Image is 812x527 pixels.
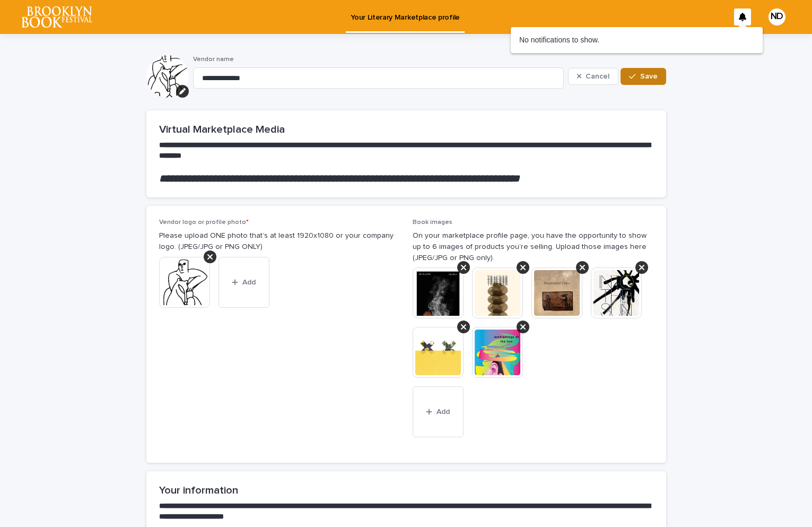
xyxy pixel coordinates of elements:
h2: Your information [159,484,653,497]
p: No notifications to show. [519,36,754,45]
button: Add [219,257,269,308]
button: Add [413,386,464,437]
span: Save [640,73,658,80]
p: Please upload ONE photo that’s at least 1920x1080 or your company logo. (JPEG/JPG or PNG ONLY) [159,230,400,253]
span: Add [242,279,256,286]
button: Save [621,68,666,85]
button: Cancel [568,68,619,85]
span: Vendor logo or profile photo [159,219,249,226]
p: On your marketplace profile page, you have the opportunity to show up to 6 images of products you... [413,230,653,263]
span: Add [436,408,450,416]
span: Cancel [586,73,609,80]
span: Book images [413,219,452,226]
div: ND [769,8,785,25]
img: l65f3yHPToSKODuEVUav [21,6,92,28]
h2: Virtual Marketplace Media [159,123,653,136]
span: Vendor name [193,56,234,63]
